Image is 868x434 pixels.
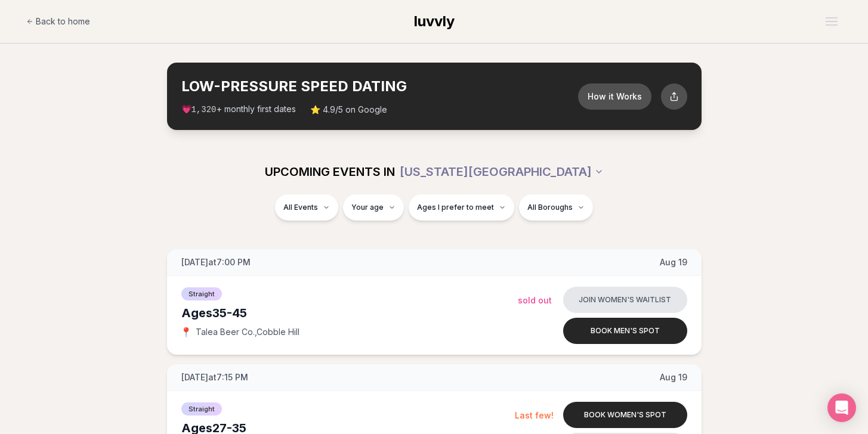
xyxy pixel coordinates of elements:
span: ⭐ 4.9/5 on Google [310,104,387,116]
span: 📍 [181,327,191,337]
span: Last few! [515,410,554,420]
span: Aug 19 [660,256,687,268]
button: Your age [343,194,404,221]
button: Book men's spot [563,318,687,344]
span: Back to home [36,15,90,27]
span: UPCOMING EVENTS IN [265,163,395,180]
button: Open menu [821,13,842,30]
span: Straight [181,287,222,300]
div: Ages 35-45 [181,305,518,321]
span: All Events [283,203,318,212]
span: Your age [351,203,384,212]
button: How it Works [578,83,651,110]
span: [DATE] at 7:15 PM [181,371,248,383]
button: All Boroughs [519,194,593,221]
span: Aug 19 [660,371,687,383]
span: 1,320 [191,105,217,114]
span: luvvly [414,13,455,30]
h2: LOW-PRESSURE SPEED DATING [181,77,578,96]
span: 💗 + monthly first dates [181,103,296,116]
div: Open Intercom Messenger [827,393,856,422]
button: Book women's spot [563,402,687,428]
a: luvvly [414,12,455,31]
a: Back to home [26,10,90,33]
span: Ages I prefer to meet [417,203,494,212]
span: Sold Out [518,295,552,305]
button: All Events [275,194,338,221]
span: [DATE] at 7:00 PM [181,256,251,268]
button: Join women's waitlist [563,287,687,313]
span: Straight [181,402,222,416]
span: All Boroughs [527,203,573,212]
button: [US_STATE][GEOGRAPHIC_DATA] [400,159,604,185]
span: Talea Beer Co. , Cobble Hill [196,326,299,338]
button: Ages I prefer to meet [409,194,514,221]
